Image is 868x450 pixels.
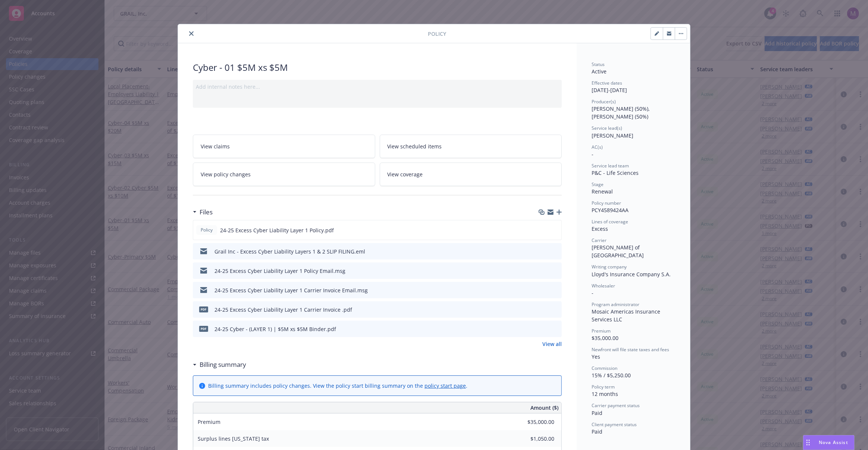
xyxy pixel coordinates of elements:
[592,105,651,120] span: [PERSON_NAME] (50%), [PERSON_NAME] (50%)
[193,61,562,74] div: Cyber - 01 $5M xs $5M
[542,340,562,348] a: View all
[214,267,345,275] div: 24-25 Excess Cyber Liability Layer 1 Policy Email.msg
[592,207,629,214] span: PCY4589424AA
[200,207,213,217] h3: Files
[592,181,604,188] span: Stage
[388,170,423,178] span: View coverage
[592,237,607,243] span: Carrier
[199,227,214,233] span: Policy
[592,132,633,139] span: [PERSON_NAME]
[510,433,559,444] input: 0.00
[540,248,546,255] button: download file
[592,80,675,94] div: [DATE] - [DATE]
[592,328,611,334] span: Premium
[592,402,640,409] span: Carrier payment status
[592,384,615,390] span: Policy term
[592,365,617,371] span: Commission
[592,61,605,67] span: Status
[592,346,669,353] span: Newfront will file state taxes and fees
[592,428,602,435] span: Paid
[592,169,639,176] span: P&C - Life Sciences
[592,421,637,428] span: Client payment status
[200,360,246,369] h3: Billing summary
[592,289,593,296] span: -
[552,306,559,314] button: preview file
[592,68,607,75] span: Active
[592,98,616,105] span: Producer(s)
[592,390,618,397] span: 12 months
[220,226,334,234] span: 24-25 Excess Cyber Liability Layer 1 Policy.pdf
[803,435,813,450] div: Drag to move
[592,80,622,86] span: Effective dates
[592,144,603,150] span: AC(s)
[380,163,562,186] a: View coverage
[592,200,621,206] span: Policy number
[592,301,639,308] span: Program administrator
[510,416,559,428] input: 0.00
[540,286,546,294] button: download file
[196,83,559,91] div: Add internal notes here...
[198,418,220,425] span: Premium
[592,283,615,289] span: Wholesaler
[592,244,644,259] span: [PERSON_NAME] of [GEOGRAPHIC_DATA]
[201,170,251,178] span: View policy changes
[208,382,467,390] div: Billing summary includes policy changes. View the policy start billing summary on the .
[214,325,336,333] div: 24-25 Cyber - (LAYER 1) | $5M xs $5M Binder.pdf
[214,248,365,255] div: Grail Inc - Excess Cyber Liability Layers 1 & 2 SLIP FILING.eml
[540,306,546,314] button: download file
[201,142,230,150] span: View claims
[193,207,213,217] div: Files
[187,29,196,38] button: close
[552,267,559,275] button: preview file
[592,225,608,232] span: Excess
[380,135,562,158] a: View scheduled items
[592,372,631,379] span: 15% / $5,250.00
[424,382,466,389] a: policy start page
[552,226,558,234] button: preview file
[552,248,559,255] button: preview file
[592,271,671,278] span: Lloyd's Insurance Company S.A.
[592,218,628,225] span: Lines of coverage
[540,325,546,333] button: download file
[819,439,848,446] span: Nova Assist
[388,142,442,150] span: View scheduled items
[552,286,559,294] button: preview file
[592,264,627,270] span: Writing company
[592,151,593,158] span: -
[592,409,602,416] span: Paid
[199,306,208,312] span: pdf
[193,135,375,158] a: View claims
[540,267,546,275] button: download file
[428,30,446,38] span: Policy
[193,163,375,186] a: View policy changes
[592,188,613,195] span: Renewal
[592,334,618,342] span: $35,000.00
[592,308,662,323] span: Mosaic Americas Insurance Services LLC
[803,435,855,450] button: Nova Assist
[552,325,559,333] button: preview file
[592,353,600,360] span: Yes
[592,125,622,131] span: Service lead(s)
[540,226,546,234] button: download file
[199,326,208,331] span: pdf
[193,360,246,369] div: Billing summary
[214,286,368,294] div: 24-25 Excess Cyber Liability Layer 1 Carrier Invoice Email.msg
[214,306,352,314] div: 24-25 Excess Cyber Liability Layer 1 Carrier Invoice .pdf
[592,163,629,169] span: Service lead team
[198,435,269,442] span: Surplus lines [US_STATE] tax
[530,404,558,412] span: Amount ($)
